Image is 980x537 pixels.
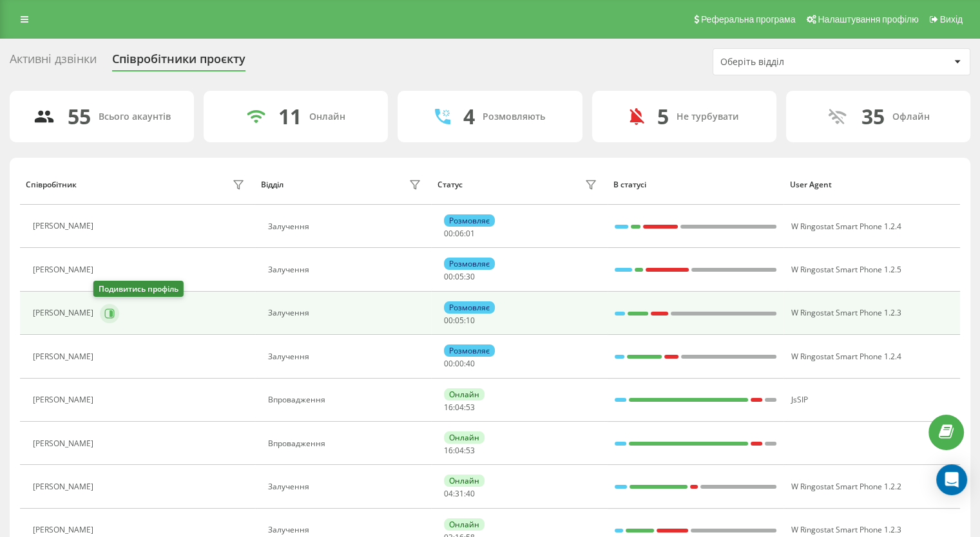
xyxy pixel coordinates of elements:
div: : : [444,359,475,368]
div: Подивитись профіль [93,281,184,297]
div: Open Intercom Messenger [936,464,967,495]
span: Налаштування профілю [818,14,918,24]
div: Залучення [268,222,425,231]
div: Впровадження [268,439,425,448]
span: 31 [455,488,464,499]
span: 05 [455,271,464,282]
div: Співробітники проєкту [112,52,245,72]
div: Розмовляє [444,258,495,270]
span: 06 [455,228,464,239]
div: В статусі [613,180,778,189]
div: Залучення [268,308,425,317]
span: 16 [444,445,453,456]
div: Впровадження [268,395,425,404]
div: Онлайн [444,388,485,400]
div: Залучення [268,265,425,274]
div: Розмовляє [444,301,495,314]
div: Розмовляють [483,111,545,122]
span: W Ringostat Smart Phone 1.2.4 [791,221,901,232]
div: Статус [437,180,463,189]
span: 00 [455,358,464,369]
span: W Ringostat Smart Phone 1.2.5 [791,264,901,275]
div: [PERSON_NAME] [33,439,97,448]
span: JsSIP [791,394,807,405]
div: 4 [463,104,475,129]
div: Співробітник [26,180,77,189]
div: 55 [68,104,91,129]
span: W Ringostat Smart Phone 1.2.4 [791,351,901,362]
span: 01 [466,228,475,239]
div: [PERSON_NAME] [33,221,97,231]
div: User Agent [790,180,954,189]
span: 04 [455,402,464,413]
div: [PERSON_NAME] [33,482,97,491]
span: Реферальна програма [701,14,796,24]
span: 00 [444,271,453,282]
div: Залучення [268,482,425,491]
span: 30 [466,271,475,282]
div: 35 [861,104,884,129]
span: 10 [466,315,475,326]
span: W Ringostat Smart Phone 1.2.3 [791,307,901,318]
div: Оберіть відділ [720,57,874,68]
span: 40 [466,358,475,369]
span: 00 [444,358,453,369]
div: Онлайн [444,518,485,531]
div: : : [444,403,475,412]
span: 40 [466,488,475,499]
div: Всього акаунтів [99,111,171,122]
div: Онлайн [444,431,485,444]
div: [PERSON_NAME] [33,352,97,361]
div: Залучення [268,352,425,361]
span: 53 [466,402,475,413]
div: 5 [657,104,669,129]
span: 00 [444,315,453,326]
span: W Ringostat Smart Phone 1.2.3 [791,524,901,535]
div: Офлайн [892,111,929,122]
div: Онлайн [309,111,345,122]
div: 11 [278,104,302,129]
div: Відділ [261,180,283,189]
div: : : [444,446,475,455]
div: Залучення [268,525,425,534]
div: [PERSON_NAME] [33,308,97,317]
span: 00 [444,228,453,239]
span: Вихід [940,14,963,24]
span: 53 [466,445,475,456]
div: [PERSON_NAME] [33,525,97,534]
span: 04 [444,488,453,499]
span: W Ringostat Smart Phone 1.2.2 [791,481,901,492]
div: Розмовляє [444,344,495,357]
div: : : [444,229,475,238]
span: 05 [455,315,464,326]
div: : : [444,489,475,498]
div: Розмовляє [444,214,495,227]
div: Онлайн [444,475,485,487]
div: Не турбувати [677,111,739,122]
div: Активні дзвінки [10,52,97,72]
div: : : [444,272,475,281]
span: 04 [455,445,464,456]
div: [PERSON_NAME] [33,265,97,274]
div: [PERSON_NAME] [33,395,97,404]
div: : : [444,316,475,325]
span: 16 [444,402,453,413]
